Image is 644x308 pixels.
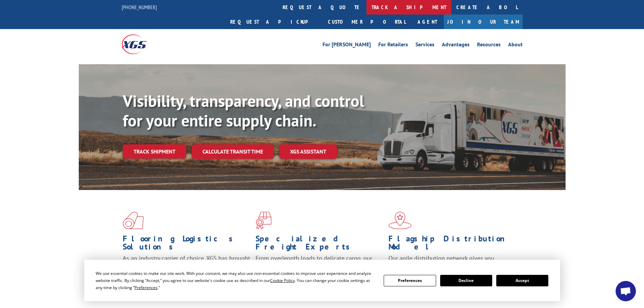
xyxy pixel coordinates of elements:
[616,281,636,301] div: Open chat
[192,144,274,159] a: Calculate transit time
[123,90,364,131] b: Visibility, transparency, and control for your entire supply chain.
[96,270,376,291] div: We use essential cookies to make our site work. With your consent, we may also use non-essential ...
[84,260,560,301] div: Cookie Consent Prompt
[122,4,157,10] a: [PHONE_NUMBER]
[477,42,501,49] a: Resources
[440,275,492,286] button: Decline
[323,15,411,29] a: Customer Portal
[270,278,295,283] span: Cookie Policy
[123,144,186,159] a: Track shipment
[442,42,470,49] a: Advantages
[123,212,144,229] img: xgs-icon-total-supply-chain-intelligence-red
[279,144,337,159] a: XGS ASSISTANT
[378,42,408,49] a: For Retailers
[444,15,523,29] a: Join Our Team
[135,285,158,290] span: Preferences
[323,42,371,49] a: For [PERSON_NAME]
[256,235,383,254] h1: Specialized Freight Experts
[388,254,513,270] span: Our agile distribution network gives you nationwide inventory management on demand.
[123,254,250,278] span: As an industry carrier of choice, XGS has brought innovation and dedication to flooring logistics...
[123,235,251,254] h1: Flooring Logistics Solutions
[384,275,436,286] button: Preferences
[388,212,412,229] img: xgs-icon-flagship-distribution-model-red
[411,15,444,29] a: Agent
[256,212,271,229] img: xgs-icon-focused-on-flooring-red
[415,42,434,49] a: Services
[225,15,323,29] a: Request a pickup
[388,235,516,254] h1: Flagship Distribution Model
[496,275,548,286] button: Accept
[508,42,523,49] a: About
[256,254,383,284] p: From overlength loads to delicate cargo, our experienced staff knows the best way to move your fr...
